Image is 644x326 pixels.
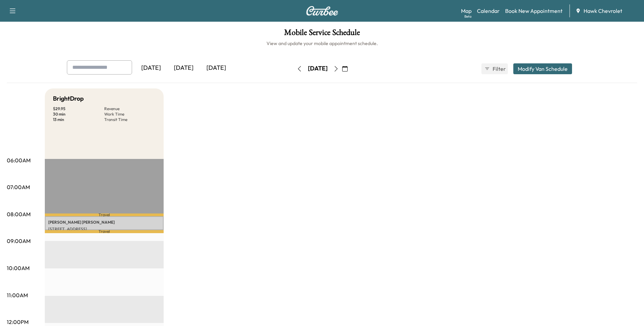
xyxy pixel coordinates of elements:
[200,60,233,76] div: [DATE]
[53,94,84,103] h5: BrightDrop
[7,237,31,245] p: 09:00AM
[7,40,637,47] h6: View and update your mobile appointment schedule.
[7,183,30,191] p: 07:00AM
[45,213,164,216] p: Travel
[7,210,31,218] p: 08:00AM
[481,63,508,74] button: Filter
[477,7,500,15] a: Calendar
[53,106,104,111] p: $ 29.95
[505,7,563,15] a: Book New Appointment
[167,60,200,76] div: [DATE]
[461,7,472,15] a: MapBeta
[7,28,637,40] h1: Mobile Service Schedule
[45,230,164,233] p: Travel
[584,7,622,15] span: Hawk Chevrolet
[306,6,338,16] img: Curbee Logo
[7,318,29,326] p: 12:00PM
[48,226,160,232] p: [STREET_ADDRESS]
[7,156,31,164] p: 06:00AM
[104,106,155,111] p: Revenue
[7,264,30,272] p: 10:00AM
[493,65,505,73] span: Filter
[7,291,28,299] p: 11:00AM
[104,117,155,122] p: Transit Time
[464,14,472,19] div: Beta
[308,64,328,73] div: [DATE]
[104,111,155,117] p: Work Time
[53,111,104,117] p: 30 min
[513,63,572,74] button: Modify Van Schedule
[48,220,160,225] p: [PERSON_NAME] [PERSON_NAME]
[53,117,104,122] p: 13 min
[135,60,167,76] div: [DATE]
